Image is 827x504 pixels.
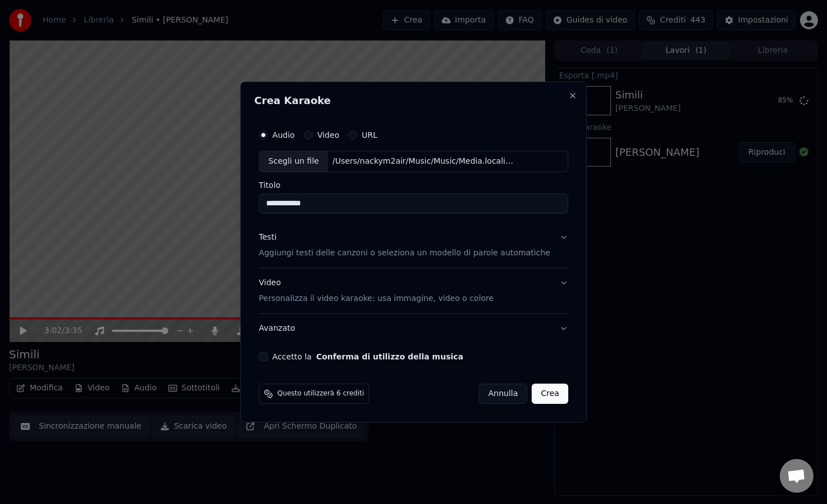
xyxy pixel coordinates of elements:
[272,131,295,139] label: Audio
[328,156,519,167] div: /Users/nackym2air/Music/Music/Media.localized/Music/[PERSON_NAME]/Rosso relativo/04 Imbranato.m4a
[259,277,493,304] div: Video
[254,96,573,106] h2: Crea Karaoke
[259,223,568,268] button: TestiAggiungi testi delle canzoni o seleziona un modello di parole automatiche
[259,151,328,172] div: Scegli un file
[259,293,493,304] p: Personalizza il video karaoke: usa immagine, video o colore
[272,353,463,361] label: Accetto la
[479,384,528,404] button: Annulla
[259,268,568,313] button: VideoPersonalizza il video karaoke: usa immagine, video o colore
[277,389,364,398] span: Questo utilizzerà 6 crediti
[316,353,464,361] button: Accetto la
[259,314,568,343] button: Avanzato
[259,181,568,189] label: Titolo
[317,131,339,139] label: Video
[362,131,377,139] label: URL
[259,232,276,243] div: Testi
[532,384,568,404] button: Crea
[259,247,550,259] p: Aggiungi testi delle canzoni o seleziona un modello di parole automatiche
